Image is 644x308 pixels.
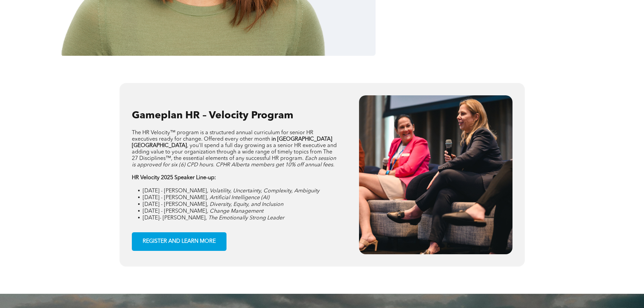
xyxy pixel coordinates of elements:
[210,188,319,194] span: Volatility, Uncertainty, Complexity, Ambiguity
[143,188,208,194] span: [DATE] - [PERSON_NAME],
[132,156,336,168] span: Each session is approved for six (6) CPD hours. CPHR Alberta members get 10% off annual fees.
[132,175,216,181] strong: HR Velocity 2025 Speaker Line-up:
[132,130,313,142] span: The HR Velocity™ program is a structured annual curriculum for senior HR executives ready for cha...
[132,137,332,148] strong: in [GEOGRAPHIC_DATA] [GEOGRAPHIC_DATA]
[210,202,283,207] span: Diversity, Equity, and Inclusion
[132,143,337,161] span: , you’ll spend a full day growing as a senior HR executive and adding value to your organization ...
[208,215,284,221] span: The Emotionally Strong Leader
[143,202,208,207] span: [DATE] - [PERSON_NAME],
[143,195,208,200] span: [DATE] - [PERSON_NAME],
[143,215,207,221] span: [DATE]- [PERSON_NAME],
[132,232,226,251] a: REGISTER AND LEARN MORE
[210,195,269,200] span: Artificial Intelligence (AI)
[210,209,263,214] span: Change Management
[143,209,208,214] span: [DATE] - [PERSON_NAME],
[140,235,218,248] span: REGISTER AND LEARN MORE
[132,111,293,121] span: Gameplan HR – Velocity Program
